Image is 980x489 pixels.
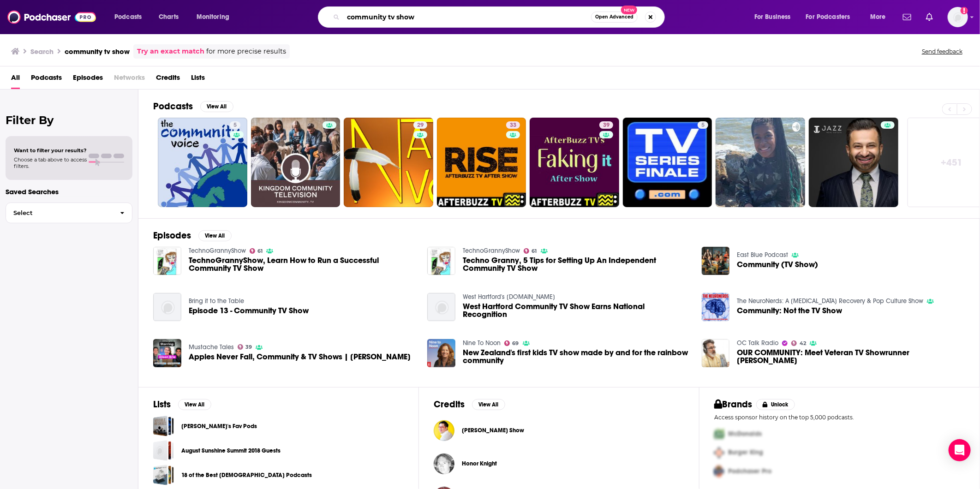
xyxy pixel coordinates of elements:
a: Lists [191,70,205,89]
span: 29 [417,121,424,130]
span: Clay's Fav Pods [153,416,174,436]
a: West Hartford Community TV Show Earns National Recognition [463,303,691,318]
span: 39 [603,121,610,130]
a: [PERSON_NAME]'s Fav Pods [181,421,257,431]
a: 39 [238,344,252,350]
a: Bring it to the Table [189,297,244,305]
span: Techno Granny, 5 Tips for Setting Up An Independent Community TV Show [463,256,691,272]
img: Apples Never Fall, Community & TV Shows | Alison Brie [153,339,181,367]
a: New Zealand's first kids TV show made by and for the rainbow community [427,339,455,367]
button: open menu [748,10,802,24]
button: Open AdvancedNew [591,12,638,23]
a: Community: Not the TV Show [737,307,842,315]
button: Vong ShowVong Show [434,416,684,445]
img: West Hartford Community TV Show Earns National Recognition [427,293,455,321]
button: Unlock [756,399,795,410]
a: TechnoGrannyShow, Learn How to Run a Successful Community TV Show [189,256,417,272]
a: All [11,70,20,89]
a: OUR COMMUNITY: Meet Veteran TV Showrunner Kevin Abbott [737,349,965,364]
a: 18 of the Best [DEMOGRAPHIC_DATA] Podcasts [181,470,312,480]
h3: Search [30,47,54,56]
button: Honor KnightHonor Knight [434,449,684,478]
span: [PERSON_NAME] Show [462,427,524,434]
h2: Filter By [6,113,132,127]
span: 33 [510,121,516,130]
button: open menu [108,10,154,24]
a: 29 [344,118,433,207]
button: View All [178,399,211,410]
span: Choose a tab above to access filters. [14,156,87,169]
span: Networks [114,70,145,89]
a: 5 [158,118,247,207]
span: 42 [800,341,806,346]
a: TechnoGrannyShow, Learn How to Run a Successful Community TV Show [153,247,181,275]
img: First Pro Logo [711,424,728,443]
h3: community tv show [65,47,130,56]
button: open menu [864,10,897,24]
button: View All [200,101,233,112]
a: 33 [437,118,526,207]
a: Show notifications dropdown [899,9,915,25]
span: More [870,11,886,24]
img: Vong Show [434,420,454,441]
span: Burger King [728,449,763,457]
a: Credits [156,70,180,89]
span: New Zealand's first kids TV show made by and for the rainbow community [463,349,691,364]
img: Community (TV Show) [702,247,730,275]
span: Charts [159,11,179,24]
a: Mustache Tales [189,343,234,351]
h2: Lists [153,399,171,410]
img: OUR COMMUNITY: Meet Veteran TV Showrunner Kevin Abbott [702,339,730,367]
img: Community: Not the TV Show [702,293,730,321]
button: Show profile menu [948,7,968,27]
a: Try an exact match [137,46,204,57]
span: Want to filter your results? [14,147,87,154]
span: Open Advanced [595,15,633,19]
a: East Blue Podcast [737,251,788,259]
h2: Credits [434,399,465,410]
span: 61 [532,249,537,253]
a: Episode 13 - Community TV Show [189,307,309,315]
span: 69 [513,341,519,346]
span: 61 [257,249,263,253]
span: 5 [701,121,705,130]
a: OC Talk Radio [737,339,778,347]
button: Select [6,203,132,223]
span: Community (TV Show) [737,261,818,268]
span: 5 [233,121,237,130]
span: New [621,6,638,14]
p: Access sponsor history on the top 5,000 podcasts. [714,414,965,421]
span: 39 [245,345,252,349]
a: Charts [153,10,184,24]
span: OUR COMMUNITY: Meet Veteran TV Showrunner [PERSON_NAME] [737,349,965,364]
button: View All [472,399,505,410]
a: Honor Knight [462,460,497,467]
a: PodcastsView All [153,101,233,112]
a: August Sunshine Summit 2018 Guests [153,440,174,461]
img: Episode 13 - Community TV Show [153,293,181,321]
img: Techno Granny, 5 Tips for Setting Up An Independent Community TV Show [427,247,455,275]
a: Vong Show [462,427,524,434]
a: 33 [506,121,520,129]
div: Search podcasts, credits, & more... [327,6,674,28]
a: 42 [791,340,806,346]
img: Podchaser - Follow, Share and Rate Podcasts [7,8,96,26]
span: Monitoring [197,11,229,24]
a: 69 [504,340,519,346]
span: Podchaser Pro [728,468,771,476]
span: For Podcasters [806,11,850,24]
div: Open Intercom Messenger [949,439,971,461]
a: TechnoGrannyShow [463,247,520,255]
